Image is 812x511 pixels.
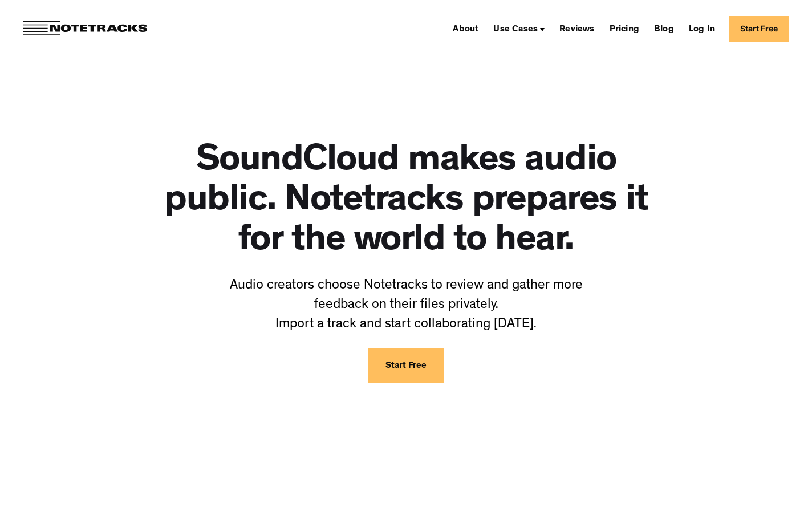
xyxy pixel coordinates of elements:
[729,16,789,42] a: Start Free
[489,19,549,38] div: Use Cases
[684,19,720,38] a: Log In
[448,19,483,38] a: About
[555,19,599,38] a: Reviews
[368,348,444,383] a: Start Free
[221,277,591,335] p: Audio creators choose Notetracks to review and gather more feedback on their files privately. Imp...
[649,19,679,38] a: Blog
[164,143,648,262] h1: SoundCloud makes audio public. Notetracks prepares it for the world to hear.
[493,25,538,34] div: Use Cases
[605,19,644,38] a: Pricing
